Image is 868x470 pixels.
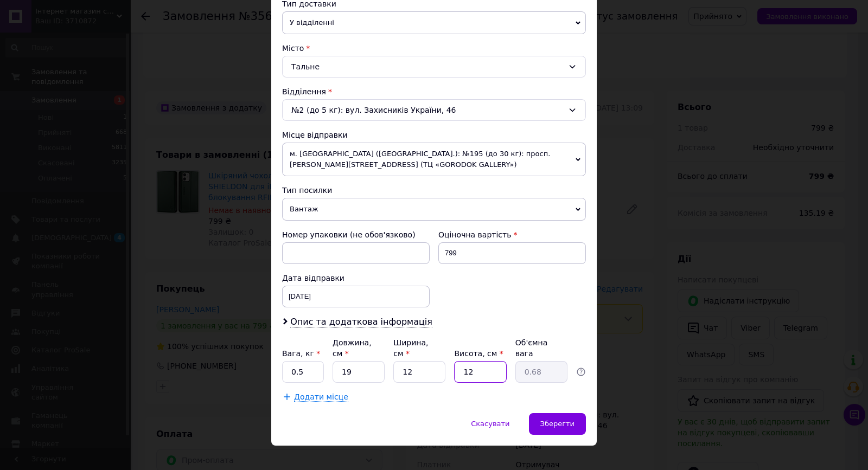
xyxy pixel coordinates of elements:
div: Відділення [282,86,586,97]
label: Висота, см [454,349,503,358]
span: Місце відправки [282,131,348,139]
label: Довжина, см [333,338,372,358]
div: Тальне [282,56,586,78]
div: Номер упаковки (не обов'язково) [282,229,430,240]
label: Ширина, см [393,338,428,358]
span: У відділенні [282,11,586,34]
div: Об'ємна вага [515,337,567,359]
div: Оціночна вартість [438,229,586,240]
label: Вага, кг [282,349,320,358]
span: Опис та додаткова інформація [290,317,432,327]
span: Зберегти [540,420,575,428]
span: Скасувати [471,420,509,428]
div: №2 (до 5 кг): вул. Захисників України, 46 [282,99,586,121]
span: Додати місце [294,392,348,402]
span: Вантаж [282,198,586,221]
div: Місто [282,43,586,54]
div: Дата відправки [282,273,430,284]
span: м. [GEOGRAPHIC_DATA] ([GEOGRAPHIC_DATA].): №195 (до 30 кг): просп. [PERSON_NAME][STREET_ADDRESS] ... [282,143,586,176]
span: Тип посилки [282,186,332,195]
